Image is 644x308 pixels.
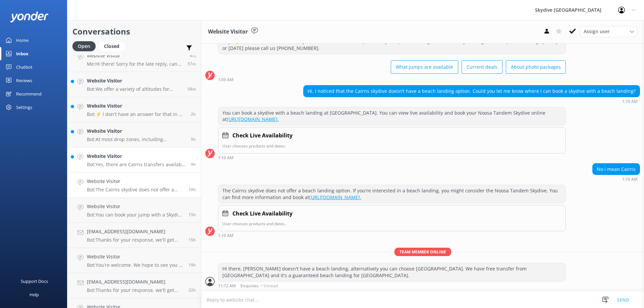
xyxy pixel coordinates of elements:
[16,87,42,101] div: Recommend
[394,248,451,256] span: Team member online
[67,273,201,298] a: [EMAIL_ADDRESS][DOMAIN_NAME]Bot:Thanks for your response, we'll get back to you as soon as we can...
[87,228,183,235] h4: [EMAIL_ADDRESS][DOMAIN_NAME]
[462,60,502,74] button: Current deals
[67,248,201,273] a: Website VisitorBot:You're welcome. We hope to see you at [GEOGRAPHIC_DATA] [GEOGRAPHIC_DATA] soon...
[303,99,640,104] div: Sep 01 2025 01:10am (UTC +10:00) Australia/Brisbane
[87,262,183,268] p: Bot: You're welcome. We hope to see you at [GEOGRAPHIC_DATA] [GEOGRAPHIC_DATA] soon!
[67,223,201,248] a: [EMAIL_ADDRESS][DOMAIN_NAME]Bot:Thanks for your response, we'll get back to you as soon as we can...
[222,221,561,227] p: User chooses products and dates.
[72,41,96,51] div: Open
[189,287,196,293] span: Aug 31 2025 12:16pm (UTC +10:00) Australia/Brisbane
[191,111,196,117] span: Sep 01 2025 08:29am (UTC +10:00) Australia/Brisbane
[261,284,278,288] span: • Unread
[187,86,196,92] span: Sep 01 2025 10:14am (UTC +10:00) Australia/Brisbane
[218,234,233,238] strong: 1:10 AM
[87,111,186,117] p: Bot: ⚡ I don't have an answer for that in my knowledge base. Please try and rephrase your questio...
[87,203,183,210] h4: Website Visitor
[191,162,196,167] span: Sep 01 2025 01:25am (UTC +10:00) Australia/Brisbane
[87,178,183,185] h4: Website Visitor
[232,131,292,140] h4: Check Live Availability
[16,47,29,60] div: Inbox
[218,284,236,288] strong: 11:12 AM
[67,173,201,198] a: Website VisitorBot:The Cairns skydive does not offer a beach landing option. If you're interested...
[67,198,201,223] a: Website VisitorBot:You can book your jump with a Skydive Australia voucher by calling [PHONE_NUMB...
[87,52,182,59] h4: Website Visitor
[87,278,183,286] h4: [EMAIL_ADDRESS][DOMAIN_NAME]
[189,212,196,218] span: Aug 31 2025 08:10pm (UTC +10:00) Australia/Brisbane
[189,187,196,192] span: Sep 01 2025 01:10am (UTC +10:00) Australia/Brisbane
[222,143,561,149] p: User chooses products and dates.
[622,177,638,181] strong: 1:10 AM
[218,233,566,238] div: Sep 01 2025 01:10am (UTC +10:00) Australia/Brisbane
[87,152,186,160] h4: Website Visitor
[622,100,638,104] strong: 1:10 AM
[87,61,182,67] p: Me: Hi there! Sorry for the late reply, can you provide your booking details please?
[87,187,183,193] p: Bot: The Cairns skydive does not offer a beach landing option. If you're interested in a beach la...
[67,47,201,72] a: Website VisitorMe:Hi there! Sorry for the late reply, can you provide your booking details please...
[16,60,33,74] div: Chatbot
[391,60,458,74] button: What jumps are available
[67,147,201,173] a: Website VisitorBot:Yes, there are Cairns transfers available from a variety of different accommod...
[218,107,566,125] div: You can book a skydive with a beach landing at [GEOGRAPHIC_DATA]. You can view live availability ...
[218,263,566,281] div: Hi there, [PERSON_NAME] doesn't have a beach landing, alternatively you can choose [GEOGRAPHIC_DA...
[232,209,292,218] h4: Check Live Availability
[21,274,48,288] div: Support Docs
[87,212,183,218] p: Bot: You can book your jump with a Skydive Australia voucher by calling [PHONE_NUMBER], and our f...
[30,288,39,301] div: Help
[218,185,566,203] div: The Cairns skydive does not offer a beach landing option. If you're interested in a beach landing...
[240,284,259,288] span: Enquiries
[99,42,128,50] a: Closed
[189,262,196,268] span: Aug 31 2025 03:35pm (UTC +10:00) Australia/Brisbane
[227,116,279,122] a: [URL][DOMAIN_NAME].
[87,86,182,92] p: Bot: We offer a variety of altitudes for skydiving, with all dropzones providing jumps up to 15,0...
[584,28,610,35] span: Assign user
[218,78,233,82] strong: 1:09 AM
[218,77,566,82] div: Sep 01 2025 01:09am (UTC +10:00) Australia/Brisbane
[72,25,196,38] h2: Conversations
[99,41,124,51] div: Closed
[187,61,196,67] span: Sep 01 2025 10:15am (UTC +10:00) Australia/Brisbane
[580,26,637,37] div: Assign User
[67,97,201,122] a: Website VisitorBot:⚡ I don't have an answer for that in my knowledge base. Please try and rephras...
[16,34,29,47] div: Home
[208,27,248,36] h3: Website Visitor
[72,42,99,50] a: Open
[218,283,566,288] div: Sep 01 2025 11:12am (UTC +10:00) Australia/Brisbane
[87,287,183,293] p: Bot: Thanks for your response, we'll get back to you as soon as we can during opening hours.
[87,237,183,243] p: Bot: Thanks for your response, we'll get back to you as soon as we can during opening hours.
[87,127,186,135] h4: Website Visitor
[189,237,196,243] span: Aug 31 2025 08:04pm (UTC +10:00) Australia/Brisbane
[218,155,566,160] div: Sep 01 2025 01:10am (UTC +10:00) Australia/Brisbane
[218,36,566,54] div: Hey! 👋 I'm a virtual assistant for Skydive Australia, here to help answer your questions, or get ...
[16,101,32,114] div: Settings
[87,162,186,168] p: Bot: Yes, there are Cairns transfers available from a variety of different accommodation options ...
[10,11,49,22] img: yonder-white-logo.png
[593,164,640,175] div: No i mean Cairns
[87,102,186,110] h4: Website Visitor
[67,72,201,97] a: Website VisitorBot:We offer a variety of altitudes for skydiving, with all dropzones providing ju...
[309,194,361,200] a: [URL][DOMAIN_NAME].
[191,136,196,142] span: Sep 01 2025 06:09am (UTC +10:00) Australia/Brisbane
[506,60,566,74] button: About photo packages
[87,77,182,84] h4: Website Visitor
[592,177,640,181] div: Sep 01 2025 01:10am (UTC +10:00) Australia/Brisbane
[87,136,186,142] p: Bot: At most drop zones, including [GEOGRAPHIC_DATA], the maximum weight limit is typically 110-1...
[218,156,233,160] strong: 1:10 AM
[67,122,201,147] a: Website VisitorBot:At most drop zones, including [GEOGRAPHIC_DATA], the maximum weight limit is t...
[304,85,640,97] div: Hi, I noticed that the Cairns skydive doesn’t have a beach landing option. Could you let me know ...
[16,74,32,87] div: Reviews
[87,253,183,260] h4: Website Visitor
